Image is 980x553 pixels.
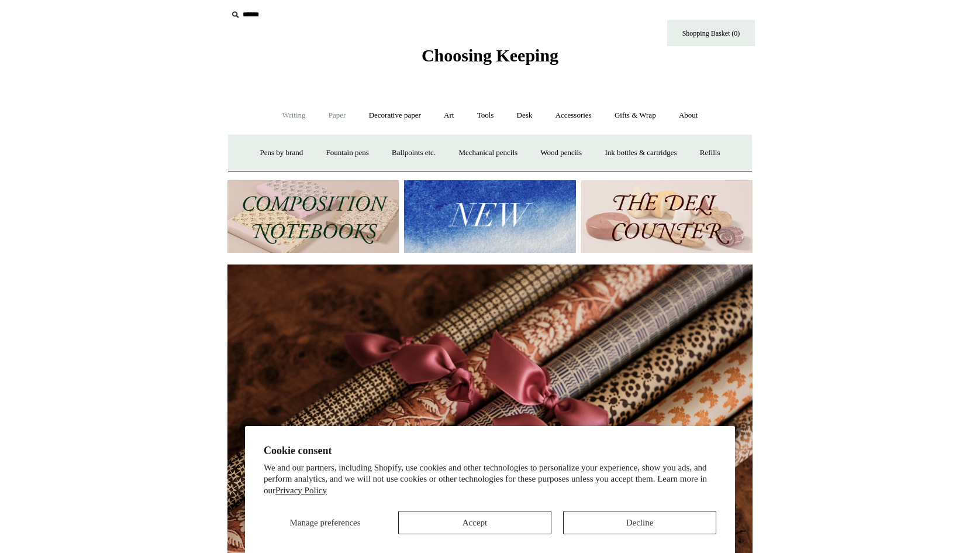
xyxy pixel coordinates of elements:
a: Wood pencils [530,138,592,169]
span: Manage preferences [289,518,360,527]
a: About [668,100,709,131]
button: Decline [563,511,716,534]
button: Manage preferences [264,511,387,534]
img: New.jpg__PID:f73bdf93-380a-4a35-bcfe-7823039498e1 [404,180,575,253]
a: Art [433,100,464,131]
a: Paper [318,100,357,131]
span: Choosing Keeping [422,46,558,65]
a: Writing [272,100,316,131]
p: We and our partners, including Shopify, use cookies and other technologies to personalize your ex... [264,462,716,497]
button: Accept [398,511,551,534]
a: Ink bottles & cartridges [594,138,687,169]
a: Fountain pens [315,138,379,169]
a: Choosing Keeping [422,55,558,63]
a: Privacy Policy [275,486,327,495]
a: Refills [689,138,731,169]
a: Tools [467,100,505,131]
img: 202302 Composition ledgers.jpg__PID:69722ee6-fa44-49dd-a067-31375e5d54ec [227,180,399,253]
a: Pens by brand [250,138,314,169]
h2: Cookie consent [264,445,716,457]
a: Mechanical pencils [448,138,528,169]
a: Decorative paper [358,100,432,131]
a: Shopping Basket (0) [667,20,755,46]
button: Previous [239,418,263,441]
img: The Deli Counter [581,180,753,253]
a: Desk [506,100,543,131]
a: Ballpoints etc. [381,138,446,169]
a: Gifts & Wrap [604,100,667,131]
a: Accessories [545,100,602,131]
button: Next [717,418,741,441]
